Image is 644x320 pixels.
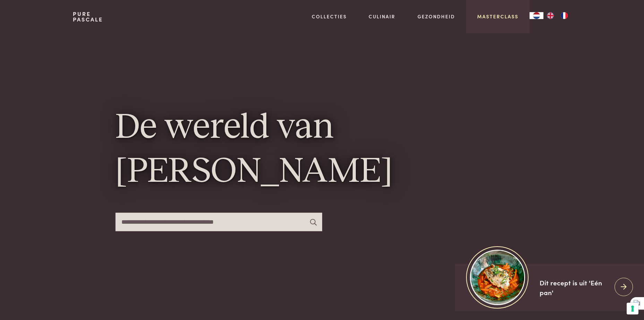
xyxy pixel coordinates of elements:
a: https://admin.purepascale.com/wp-content/uploads/2025/08/home_recept_link.jpg Dit recept is uit '... [455,264,644,311]
button: Uw voorkeuren voor toestemming voor trackingtechnologieën [627,303,638,314]
a: Masterclass [477,13,518,20]
a: Gezondheid [418,13,455,20]
a: PurePascale [73,11,103,22]
a: Culinair [369,13,395,20]
a: Collecties [312,13,347,20]
div: Dit recept is uit 'Eén pan' [540,278,609,297]
a: EN [543,12,557,19]
a: NL [530,12,543,19]
h1: De wereld van [PERSON_NAME] [115,106,529,194]
a: FR [557,12,571,19]
aside: Language selected: Nederlands [530,12,571,19]
ul: Language list [543,12,571,19]
div: Language [530,12,543,19]
img: https://admin.purepascale.com/wp-content/uploads/2025/08/home_recept_link.jpg [470,250,525,305]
